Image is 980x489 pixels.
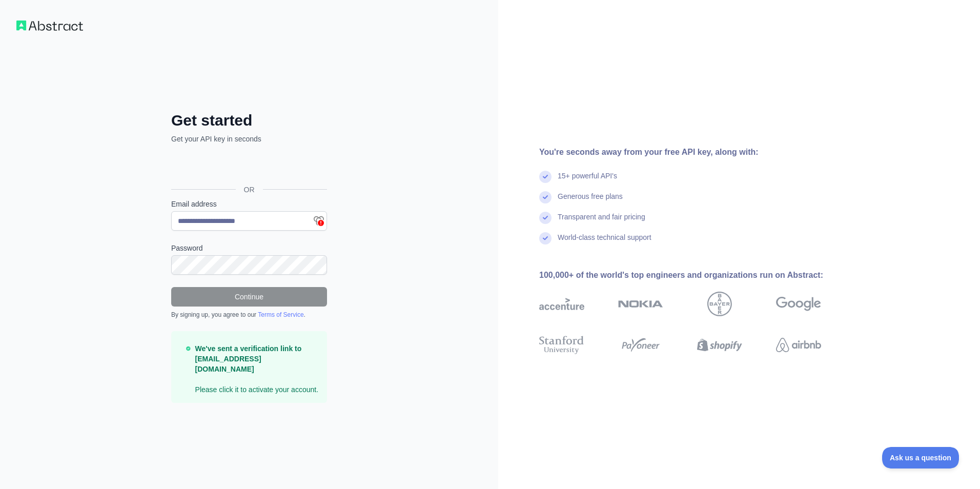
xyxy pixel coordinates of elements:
[171,287,327,307] button: Continue
[166,155,330,178] iframe: Sign in with Google Button
[558,191,623,212] div: Generous free plans
[195,343,319,395] p: Please click it to activate your account.
[539,171,552,183] img: check mark
[539,191,552,203] img: check mark
[539,232,552,244] img: check mark
[539,292,584,316] img: accenture
[882,447,959,468] iframe: Toggle Customer Support
[539,269,854,281] div: 100,000+ of the world's top engineers and organizations run on Abstract:
[539,212,552,224] img: check mark
[236,185,263,195] span: OR
[171,134,327,144] p: Get your API key in seconds
[171,199,327,209] label: Email address
[558,232,651,253] div: World-class technical support
[171,243,327,253] label: Password
[707,292,732,316] img: bayer
[558,171,617,191] div: 15+ powerful API's
[171,311,327,319] div: By signing up, you agree to our .
[776,292,821,316] img: google
[558,212,645,232] div: Transparent and fair pricing
[776,334,821,356] img: airbnb
[16,21,83,31] img: Workflow
[539,146,854,158] div: You're seconds away from your free API key, along with:
[171,111,327,130] h2: Get started
[697,334,742,356] img: shopify
[258,311,303,318] a: Terms of Service
[195,344,302,373] strong: We've sent a verification link to [EMAIL_ADDRESS][DOMAIN_NAME]
[539,334,584,356] img: stanford university
[618,292,663,316] img: nokia
[618,334,663,356] img: payoneer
